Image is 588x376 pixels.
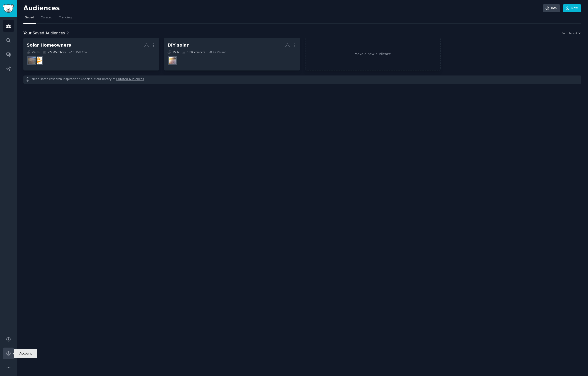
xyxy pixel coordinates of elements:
div: 1.15 % /mo [73,50,87,54]
a: Info [543,4,560,12]
div: 2 Sub s [27,50,39,54]
span: Recent [568,32,577,35]
img: solar [28,57,36,64]
div: 1 Sub [167,50,179,54]
span: Your Saved Audiences [23,30,65,36]
a: Curated Audiences [116,77,144,82]
a: Make a new audience [305,38,441,70]
a: DIY solar1Sub109kMembers2.22% /moSolarDIY [164,38,300,70]
span: Curated [41,16,53,20]
div: Sort [562,32,567,35]
a: Trending [58,14,73,24]
img: SolarDIY [169,57,176,64]
div: 222k Members [43,50,66,54]
a: New [563,4,581,12]
span: Trending [59,16,72,20]
button: Recent [568,32,581,35]
a: Curated [39,14,54,24]
div: Need some research inspiration? Check out our library of [23,75,581,84]
div: 109k Members [182,50,205,54]
a: Saved [23,14,36,24]
span: 2 [67,31,69,35]
div: Solar Homeowners [27,42,71,48]
img: solarenergy [35,57,42,64]
a: Solar Homeowners2Subs222kMembers1.15% /mosolarenergysolar [23,38,159,70]
h2: Audiences [23,5,543,12]
div: 2.22 % /mo [213,50,226,54]
span: Saved [25,16,34,20]
img: GummySearch logo [3,4,14,13]
div: DIY solar [167,42,189,48]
